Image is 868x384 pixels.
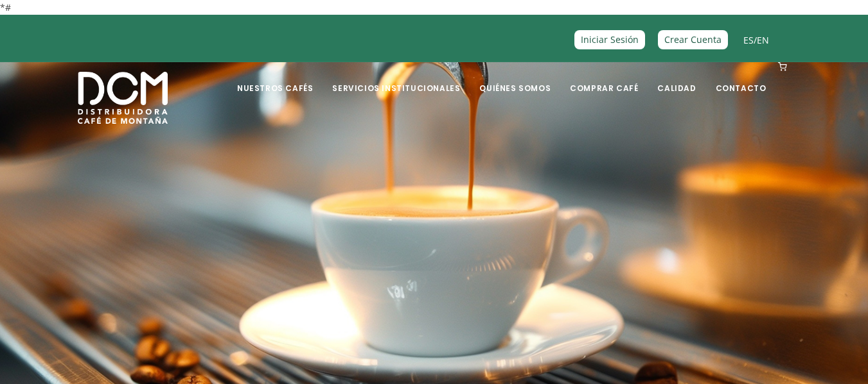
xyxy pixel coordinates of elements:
[658,30,728,49] a: Crear Cuenta
[708,63,774,94] a: Contacto
[562,63,646,94] a: Comprar Café
[472,63,558,94] a: Quiénes Somos
[743,33,769,47] span: /
[650,63,704,94] a: Calidad
[743,34,754,46] a: ES
[574,30,645,49] a: Iniciar Sesión
[757,34,769,46] a: EN
[324,63,468,94] a: Servicios Institucionales
[229,63,321,94] a: Nuestros Cafés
